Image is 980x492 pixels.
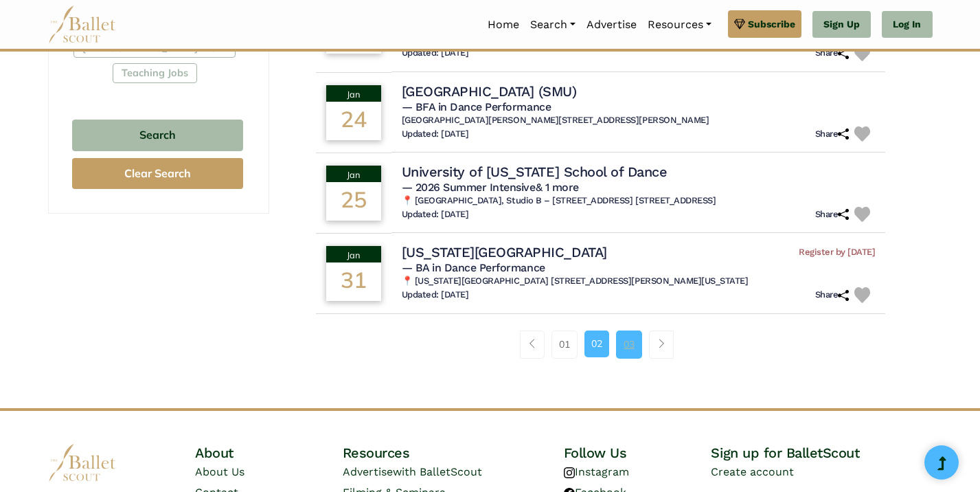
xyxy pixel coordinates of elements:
[402,163,668,181] h4: University of [US_STATE] School of Dance
[711,465,794,478] a: Create account
[642,10,717,39] a: Resources
[402,100,551,113] span: — BFA in Dance Performance
[584,331,609,357] a: 02
[520,331,681,358] nav: Page navigation example
[815,209,850,221] h6: Share
[402,261,545,274] span: — BA in Dance Performance
[815,289,850,301] h6: Share
[402,289,469,301] h6: Updated: [DATE]
[72,120,243,152] button: Search
[402,276,876,287] h6: 📍 [US_STATE][GEOGRAPHIC_DATA] [STREET_ADDRESS][PERSON_NAME][US_STATE]
[815,47,850,59] h6: Share
[734,16,745,32] img: gem.svg
[326,102,381,140] div: 24
[326,262,381,301] div: 31
[48,444,117,482] img: logo
[343,444,564,462] h4: Resources
[812,11,871,38] a: Sign Up
[72,158,243,189] button: Clear Search
[402,115,876,126] h6: [GEOGRAPHIC_DATA][PERSON_NAME][STREET_ADDRESS][PERSON_NAME]
[402,195,876,207] h6: 📍 [GEOGRAPHIC_DATA], Studio B – [STREET_ADDRESS] [STREET_ADDRESS]
[882,11,932,38] a: Log In
[799,247,875,258] span: Register by [DATE]
[326,182,381,221] div: 25
[815,128,850,140] h6: Share
[525,10,581,39] a: Search
[616,331,642,358] a: 03
[402,47,469,59] h6: Updated: [DATE]
[564,444,711,462] h4: Follow Us
[343,465,482,478] a: Advertisewith BalletScout
[402,82,577,100] h4: [GEOGRAPHIC_DATA] (SMU)
[581,10,642,39] a: Advertise
[402,209,469,221] h6: Updated: [DATE]
[402,243,607,261] h4: [US_STATE][GEOGRAPHIC_DATA]
[551,331,578,358] a: 01
[728,10,801,38] a: Subscribe
[402,181,579,194] span: — 2026 Summer Intensive
[564,467,575,478] img: instagram logo
[393,465,482,478] span: with BalletScout
[195,444,343,462] h4: About
[402,128,469,140] h6: Updated: [DATE]
[748,16,795,32] span: Subscribe
[326,85,381,102] div: Jan
[711,444,932,462] h4: Sign up for BalletScout
[195,465,244,478] a: About Us
[564,465,629,478] a: Instagram
[326,246,381,262] div: Jan
[326,166,381,182] div: Jan
[482,10,525,39] a: Home
[536,181,579,194] a: & 1 more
